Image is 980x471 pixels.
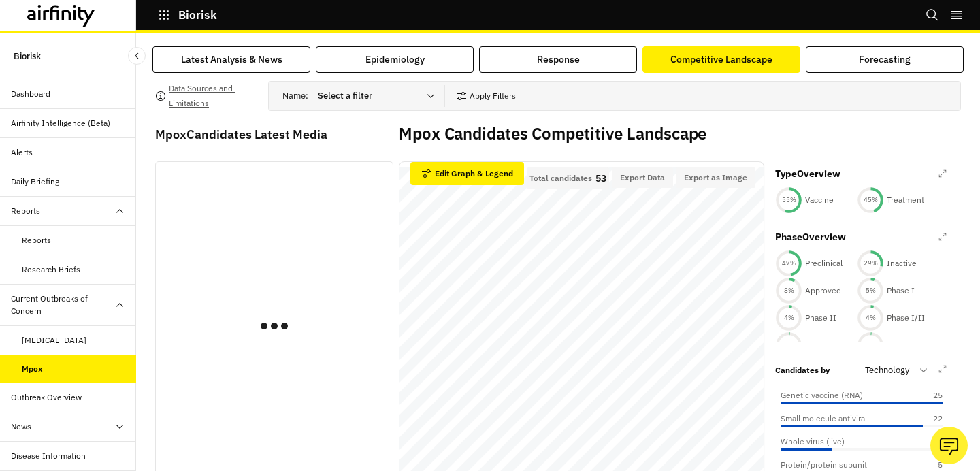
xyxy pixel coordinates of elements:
div: 8 % [775,286,802,295]
p: Mpox Candidates Latest Media [155,125,393,144]
p: Inactive [887,257,917,270]
p: Whole virus (live) [781,436,845,448]
button: Edit Graph & Legend [410,162,524,185]
div: Disease Information [11,450,86,462]
p: Phase III [805,339,840,351]
div: Dashboard [11,88,50,100]
div: Latest Analysis & News [181,52,282,67]
p: 25 [909,389,943,402]
p: Biorisk [14,44,41,69]
p: Total candidates [529,174,592,183]
p: Biorisk [178,9,217,21]
p: Approved [805,285,841,297]
div: News [11,421,31,433]
p: 53 [595,174,606,183]
div: Outbreak Overview [11,391,82,404]
div: Reports [22,234,51,246]
p: Phase II [805,312,836,324]
div: 29 % [857,259,884,268]
p: 22 [909,412,943,425]
p: Protein/protein subunit [781,459,867,471]
button: Search [926,3,939,27]
h2: Mpox Candidates Competitive Landscape [399,124,706,144]
div: 1 % [857,340,884,350]
div: Epidemiology [365,52,425,67]
div: Current Outbreaks of Concern [11,293,114,317]
p: 8 [909,436,943,448]
div: Research Briefs [22,263,80,276]
p: Small molecule antiviral [781,412,867,425]
div: 4 % [857,313,884,323]
div: Response [537,52,580,67]
p: Data Sources and Limitations [169,81,257,111]
button: Close Sidebar [128,47,146,65]
div: 45 % [857,195,884,205]
p: 5 [909,459,943,471]
div: 47 % [775,259,802,268]
p: Discontinued [887,339,936,351]
button: Ask our analysts [930,427,968,464]
div: Forecasting [859,52,911,67]
div: [MEDICAL_DATA] [22,334,86,346]
div: Reports [11,205,40,217]
button: Export as Image [676,167,755,188]
p: Genetic vaccine (RNA) [781,389,863,402]
p: Treatment [887,194,924,206]
p: Phase Overview [775,230,846,244]
div: Daily Briefing [11,176,59,188]
div: 55 % [775,195,802,205]
div: 1 % [775,340,802,350]
button: Apply Filters [456,85,516,107]
div: Airfinity Intelligence (Beta) [11,117,110,129]
div: Alerts [11,146,33,159]
p: Preclinical [805,257,843,270]
div: Competitive Landscape [670,52,772,67]
div: 4 % [775,313,802,323]
p: Phase I [887,285,915,297]
div: 5 % [857,286,884,295]
div: Mpox [22,363,43,375]
div: Name : [282,85,444,107]
p: Type Overview [775,167,840,181]
button: Export Data [612,167,673,188]
button: Biorisk [158,3,217,27]
p: Vaccine [805,194,834,206]
p: Candidates by [775,364,830,376]
p: Phase I/II [887,312,925,324]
